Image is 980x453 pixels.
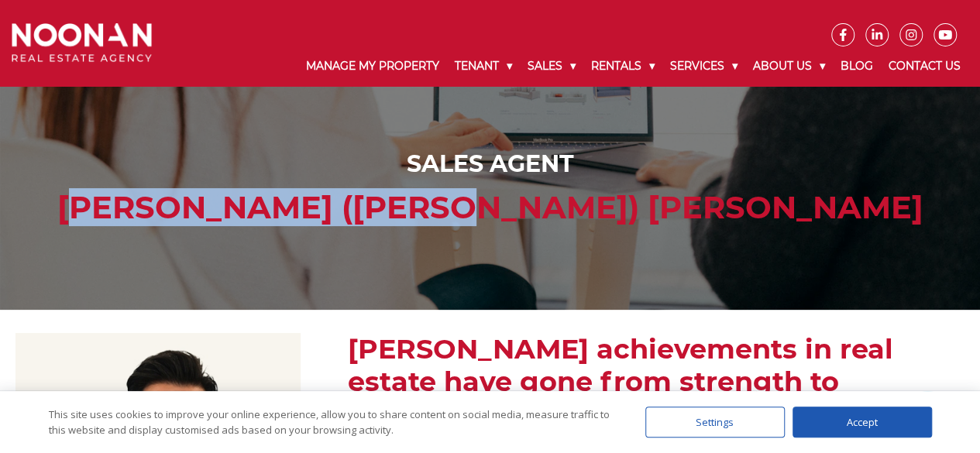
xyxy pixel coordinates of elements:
[447,46,520,86] a: Tenant
[645,407,785,438] div: Settings
[793,407,932,438] div: Accept
[583,46,662,86] a: Rentals
[49,407,614,438] div: This site uses cookies to improve your online experience, allow you to share content on social me...
[833,46,881,86] a: Blog
[662,46,745,86] a: Services
[881,46,968,86] a: Contact Us
[745,46,833,86] a: About Us
[12,23,152,62] img: Noonan Real Estate Agency
[15,146,965,181] div: Sales Agent
[298,46,447,86] a: Manage My Property
[15,189,965,226] h1: [PERSON_NAME] ([PERSON_NAME]) [PERSON_NAME]
[520,46,583,86] a: Sales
